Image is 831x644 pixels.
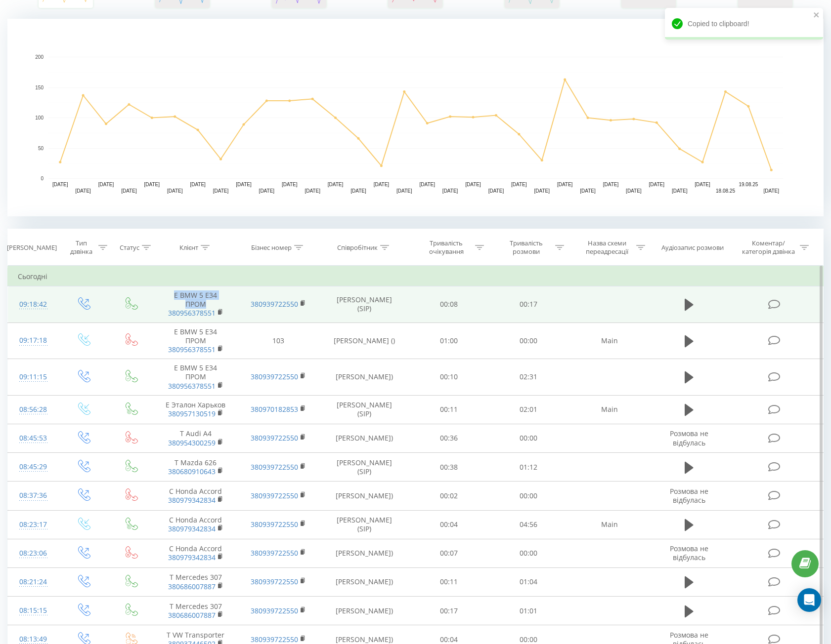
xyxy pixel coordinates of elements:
div: 08:21:24 [18,572,49,592]
text: [DATE] [98,182,114,187]
text: [DATE] [465,182,481,187]
text: [DATE] [328,182,344,187]
td: 01:12 [488,453,568,482]
span: Розмова не відбулась [670,486,708,505]
a: 380939722550 [251,491,298,500]
div: Open Intercom Messenger [797,588,821,612]
div: Бізнес номер [251,243,292,252]
text: [DATE] [305,188,320,194]
a: 380979342834 [168,524,216,533]
text: 50 [38,146,44,151]
text: [DATE] [52,182,68,187]
text: 200 [35,54,44,60]
text: [DATE] [190,182,206,187]
div: 08:23:17 [18,515,49,534]
td: 00:08 [409,286,488,323]
div: 08:15:15 [18,601,49,620]
td: Т Mercedes 307 [154,597,237,625]
a: 380979342834 [168,495,216,505]
td: 01:04 [488,567,568,596]
div: 08:37:36 [18,486,49,505]
td: [PERSON_NAME] (SIP) [320,395,409,424]
span: Розмова не відбулась [670,429,708,447]
div: Тривалість розмови [500,239,553,256]
td: Е Эталон Харьков [154,395,237,424]
a: 380939722550 [251,372,298,381]
span: Розмова не відбулась [670,544,708,562]
text: 0 [41,176,44,181]
td: С Honda Accord [154,510,237,539]
text: 150 [35,85,44,90]
div: 08:56:28 [18,400,49,419]
td: [PERSON_NAME] (SIP) [320,453,409,482]
td: 01:01 [488,597,568,625]
td: 02:01 [488,395,568,424]
a: 380686007887 [168,610,216,620]
div: Тип дзвінка [67,239,95,256]
a: 380939722550 [251,606,298,615]
div: Співробітник [337,243,378,252]
text: [DATE] [534,188,550,194]
text: [DATE] [603,182,619,187]
text: [DATE] [167,188,183,194]
td: [PERSON_NAME]) [320,424,409,452]
td: 04:56 [488,510,568,539]
td: Е BMW 5 E34 ПРОМ [154,322,237,359]
a: 380956378551 [168,381,216,391]
a: 380956378551 [168,345,216,354]
text: [DATE] [419,182,435,187]
text: [DATE] [374,182,390,187]
text: [DATE] [649,182,665,187]
div: Copied to clipboard! [665,8,823,40]
td: Е BMW 5 E34 ПРОМ [154,359,237,396]
text: [DATE] [626,188,642,194]
td: [PERSON_NAME] () [320,322,409,359]
a: 380954300259 [168,438,216,447]
td: 00:00 [488,482,568,510]
td: 00:00 [488,539,568,567]
text: [DATE] [511,182,527,187]
td: Main [568,322,651,359]
div: Назва схеми переадресації [581,239,634,256]
td: 00:11 [409,395,488,424]
td: Т Mazda 626 [154,453,237,482]
div: 09:11:15 [18,367,49,387]
text: [DATE] [557,182,573,187]
td: 00:17 [409,597,488,625]
td: 00:38 [409,453,488,482]
text: [DATE] [236,182,252,187]
td: Т Mercedes 307 [154,567,237,596]
text: [DATE] [350,188,366,194]
td: [PERSON_NAME]) [320,597,409,625]
a: 380686007887 [168,582,216,591]
div: Клієнт [179,243,198,252]
td: 00:02 [409,482,488,510]
div: 08:45:53 [18,429,49,448]
td: 02:31 [488,359,568,396]
a: 380979342834 [168,553,216,562]
text: 19.08.25 [739,182,758,187]
div: Статус [120,243,139,252]
a: 380939722550 [251,299,298,309]
td: [PERSON_NAME]) [320,359,409,396]
td: 00:00 [488,322,568,359]
td: 103 [237,322,320,359]
text: [DATE] [672,188,688,194]
div: 08:45:29 [18,457,49,477]
a: 380680910643 [168,467,216,476]
div: A chart. [7,19,824,216]
text: [DATE] [282,182,298,187]
td: [PERSON_NAME]) [320,539,409,567]
td: Т Audi A4 [154,424,237,452]
text: [DATE] [213,188,229,194]
div: 09:18:42 [18,295,49,314]
text: 100 [35,115,44,121]
td: 00:17 [488,286,568,323]
a: 380939722550 [251,635,298,644]
text: [DATE] [580,188,596,194]
div: 09:17:18 [18,331,49,350]
text: [DATE] [764,188,780,194]
text: [DATE] [695,182,710,187]
text: [DATE] [488,188,504,194]
td: С Honda Accord [154,539,237,567]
